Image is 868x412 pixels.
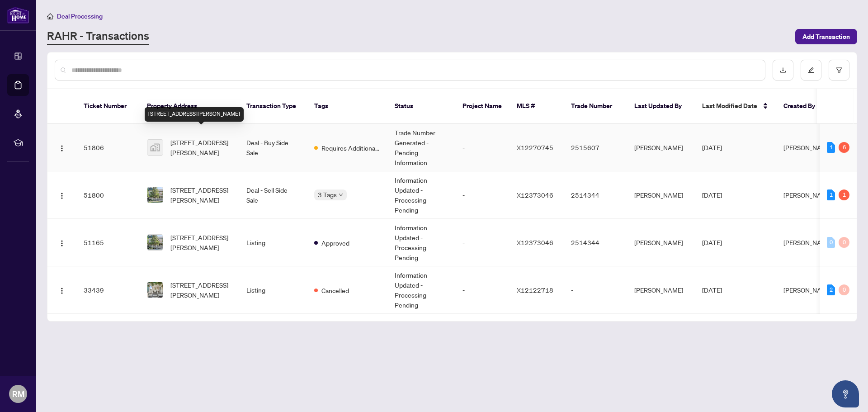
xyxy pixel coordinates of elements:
button: Add Transaction [795,29,857,44]
td: - [455,266,509,314]
button: Open asap [832,380,859,407]
th: MLS # [509,89,564,124]
div: 1 [839,189,849,200]
th: Ticket Number [76,89,140,124]
img: thumbnail-img [147,282,163,298]
td: 2514344 [564,219,627,266]
td: Listing [239,219,307,266]
span: [STREET_ADDRESS][PERSON_NAME] [170,280,232,300]
img: Logo [58,287,66,294]
td: [PERSON_NAME] [627,171,695,219]
span: [PERSON_NAME] [783,191,832,199]
span: download [780,67,786,73]
td: Listing [239,266,307,314]
span: RM [12,388,24,400]
button: Logo [55,140,69,155]
td: 33439 [76,266,140,314]
td: Information Updated - Processing Pending [387,171,455,219]
div: 0 [839,237,849,248]
a: RAHR - Transactions [47,28,149,45]
td: 51806 [76,124,140,171]
td: Deal - Buy Side Sale [239,124,307,171]
span: [STREET_ADDRESS][PERSON_NAME] [170,232,232,252]
span: [PERSON_NAME] [783,286,832,294]
th: Created By [776,89,830,124]
span: edit [808,67,814,73]
td: - [455,219,509,266]
span: Deal Processing [57,12,103,20]
div: 6 [839,142,849,153]
th: Property Address [140,89,239,124]
span: filter [836,67,842,73]
div: 1 [827,142,835,153]
div: 0 [827,237,835,248]
td: - [455,171,509,219]
th: Tags [307,89,387,124]
td: [PERSON_NAME] [627,266,695,314]
span: [DATE] [702,143,722,152]
td: 2515607 [564,124,627,171]
td: Information Updated - Processing Pending [387,266,455,314]
img: thumbnail-img [147,140,163,155]
span: Add Transaction [802,29,850,44]
div: 0 [839,284,849,295]
td: - [455,124,509,171]
span: [DATE] [702,286,722,294]
span: [PERSON_NAME] [783,238,832,246]
span: [STREET_ADDRESS][PERSON_NAME] [170,137,232,157]
img: logo [7,7,29,24]
img: Logo [58,240,66,247]
span: Last Modified Date [702,101,757,111]
span: [PERSON_NAME] [783,143,832,152]
img: thumbnail-img [147,235,163,250]
span: 3 Tags [318,189,337,200]
button: Logo [55,235,69,250]
span: X12373046 [517,238,553,246]
th: Trade Number [564,89,627,124]
td: Deal - Sell Side Sale [239,171,307,219]
td: 51165 [76,219,140,266]
img: Logo [58,145,66,152]
th: Status [387,89,455,124]
span: Requires Additional Docs [321,143,380,153]
td: Information Updated - Processing Pending [387,219,455,266]
th: Project Name [455,89,509,124]
button: Logo [55,283,69,297]
td: [PERSON_NAME] [627,124,695,171]
img: thumbnail-img [147,187,163,203]
button: download [773,60,793,81]
span: [DATE] [702,238,722,246]
th: Transaction Type [239,89,307,124]
div: 1 [827,189,835,200]
span: home [47,13,53,19]
button: filter [829,60,849,81]
div: [STREET_ADDRESS][PERSON_NAME] [145,107,244,122]
td: - [564,266,627,314]
td: [PERSON_NAME] [627,219,695,266]
span: Cancelled [321,285,349,295]
button: edit [801,60,821,81]
span: Approved [321,238,349,248]
td: 2514344 [564,171,627,219]
span: X12122718 [517,286,553,294]
th: Last Updated By [627,89,695,124]
span: [STREET_ADDRESS][PERSON_NAME] [170,185,232,205]
span: X12270745 [517,143,553,152]
span: X12373046 [517,191,553,199]
th: Last Modified Date [695,89,776,124]
span: [DATE] [702,191,722,199]
button: Logo [55,188,69,202]
span: down [339,193,343,197]
td: 51800 [76,171,140,219]
img: Logo [58,192,66,199]
div: 2 [827,284,835,295]
td: Trade Number Generated - Pending Information [387,124,455,171]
